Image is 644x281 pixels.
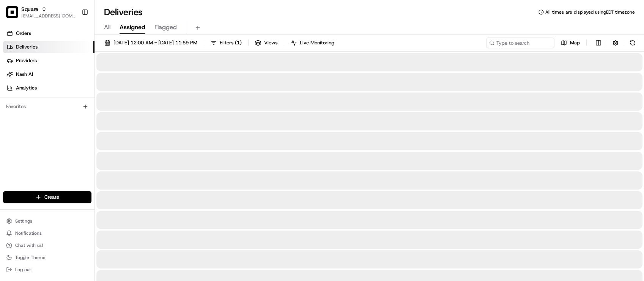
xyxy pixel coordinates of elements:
button: Refresh [627,38,638,48]
span: Live Monitoring [300,39,334,46]
a: Analytics [3,82,94,94]
span: Nash AI [16,71,33,78]
h1: Deliveries [104,6,143,18]
button: Filters(1) [207,38,245,48]
span: All times are displayed using EDT timezone [545,9,635,15]
span: Views [264,39,277,46]
button: Create [3,191,91,203]
span: Chat with us! [15,242,43,248]
span: Analytics [16,85,37,91]
a: Providers [3,55,94,67]
button: Notifications [3,228,91,239]
input: Type to search [486,38,554,48]
div: Favorites [3,100,91,113]
button: Map [557,38,583,48]
button: SquareSquare[EMAIL_ADDRESS][DOMAIN_NAME] [3,3,79,21]
span: All [104,23,110,32]
span: Assigned [120,23,145,32]
span: ( 1 ) [235,39,242,46]
span: Notifications [15,230,42,236]
button: Square [21,5,38,13]
img: Square [6,6,18,18]
button: Settings [3,216,91,226]
span: Orders [16,30,31,37]
span: Deliveries [16,44,38,50]
button: [EMAIL_ADDRESS][DOMAIN_NAME] [21,13,76,19]
span: Create [44,194,59,201]
a: Deliveries [3,41,94,53]
a: Orders [3,27,94,39]
span: Map [570,39,580,46]
span: Flagged [154,23,177,32]
span: Log out [15,267,31,273]
span: Providers [16,57,37,64]
button: Views [252,38,281,48]
span: Toggle Theme [15,254,46,261]
button: Toggle Theme [3,252,91,263]
button: Chat with us! [3,240,91,251]
span: Settings [15,218,32,224]
button: Log out [3,264,91,275]
span: Filters [220,39,242,46]
button: [DATE] 12:00 AM - [DATE] 11:59 PM [101,38,201,48]
button: Live Monitoring [287,38,338,48]
a: Nash AI [3,68,94,80]
span: [DATE] 12:00 AM - [DATE] 11:59 PM [113,39,197,46]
